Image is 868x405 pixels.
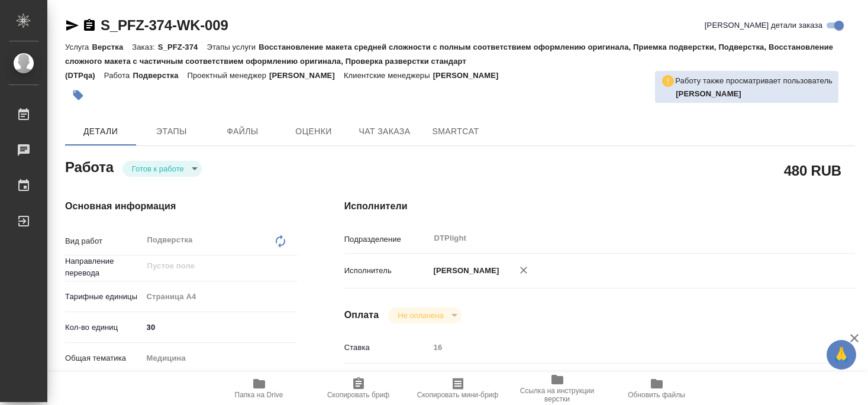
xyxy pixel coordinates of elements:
[235,391,283,399] span: Папка на Drive
[831,342,851,367] span: 🙏
[705,20,822,31] span: [PERSON_NAME] детали заказа
[430,368,812,388] div: RUB
[65,155,114,177] h2: Работа
[146,259,269,273] input: Пустое поле
[65,43,92,51] p: Услуга
[133,71,187,80] p: Подверстка
[132,43,157,51] p: Заказ:
[515,387,600,403] span: Ссылка на инструкции верстки
[430,339,812,356] input: Пустое поле
[344,71,433,80] p: Клиентские менеджеры
[104,71,133,80] p: Работа
[309,372,408,405] button: Скопировать бриф
[388,307,461,323] div: Готов к работе
[607,372,706,405] button: Обновить файлы
[92,43,132,51] p: Верстка
[206,43,259,51] p: Этапы услуги
[188,71,269,80] p: Проектный менеджер
[827,340,856,370] button: 🙏
[128,164,188,174] button: Готов к работе
[72,124,129,139] span: Детали
[65,82,91,108] button: Добавить тэг
[784,160,841,180] h2: 480 RUB
[158,43,207,51] p: S_PFZ-374
[65,322,143,333] p: Кол-во единиц
[628,391,685,399] span: Обновить файлы
[65,235,143,247] p: Вид работ
[344,199,855,213] h4: Исполнители
[430,265,499,277] p: [PERSON_NAME]
[675,75,832,87] p: Работу также просматривает пользователь
[65,199,297,213] h4: Основная информация
[327,391,389,399] span: Скопировать бриф
[143,319,297,336] input: ✎ Введи что-нибудь
[65,18,79,33] button: Скопировать ссылку для ЯМессенджера
[65,352,143,364] p: Общая тематика
[122,161,202,177] div: Готов к работе
[143,124,200,139] span: Этапы
[427,124,484,139] span: SmartCat
[676,89,741,98] b: [PERSON_NAME]
[508,372,607,405] button: Ссылка на инструкции верстки
[101,17,228,33] a: S_PFZ-374-WK-009
[143,287,297,307] div: Страница А4
[82,18,96,33] button: Скопировать ссылку
[65,291,143,303] p: Тарифные единицы
[209,372,309,405] button: Папка на Drive
[511,257,537,283] button: Удалить исполнителя
[269,71,344,80] p: [PERSON_NAME]
[676,88,832,100] p: Архипова Екатерина
[344,265,430,277] p: Исполнитель
[143,348,297,368] div: Медицина
[344,308,379,322] h4: Оплата
[433,71,508,80] p: [PERSON_NAME]
[394,310,447,320] button: Не оплачена
[65,43,833,80] p: Восстановление макета средней сложности с полным соответствием оформлению оригинала, Приемка подв...
[65,255,143,279] p: Направление перевода
[344,234,430,245] p: Подразделение
[285,124,342,139] span: Оценки
[344,342,430,354] p: Ставка
[214,124,271,139] span: Файлы
[417,391,498,399] span: Скопировать мини-бриф
[356,124,413,139] span: Чат заказа
[408,372,508,405] button: Скопировать мини-бриф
